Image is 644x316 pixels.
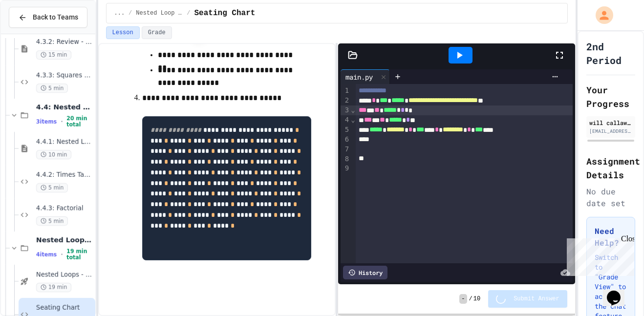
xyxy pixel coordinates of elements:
button: Grade [142,26,172,39]
span: Fold line [350,116,355,124]
span: 4.3.3: Squares of Numbers [36,71,93,80]
div: 7 [341,145,350,154]
div: will callaway [589,118,632,127]
span: Seating Chart [36,304,93,312]
span: / [129,9,132,17]
div: 5 [341,125,350,135]
span: 20 min total [66,115,93,128]
span: 4.3.2: Review - Math with Loops [36,38,93,46]
span: 10 [473,295,480,303]
span: / [187,9,190,17]
span: 15 min [36,50,71,60]
span: - [459,294,467,304]
div: 2 [341,96,350,105]
div: 1 [341,86,350,96]
button: Lesson [106,26,140,39]
span: 5 min [36,84,68,93]
span: 5 min [36,183,68,192]
div: main.py [341,72,378,82]
span: 4.4.3: Factorial [36,204,93,212]
span: • [61,251,63,258]
div: 9 [341,164,350,173]
span: 5 min [36,216,68,226]
span: Back to Teams [33,12,78,22]
span: / [469,295,472,303]
div: 4 [341,115,350,125]
span: 4.4.2: Times Table [36,171,93,179]
div: Chat with us now!Close [4,4,67,62]
span: 10 min [36,150,71,159]
span: Nested Loops - Quiz [36,271,93,279]
iframe: chat widget [603,277,634,306]
div: 8 [341,154,350,164]
h2: Your Progress [586,83,635,110]
h1: 2nd Period [586,40,635,67]
h3: Need Help? [595,225,627,249]
span: Fold line [350,106,355,114]
span: Seating Chart [194,7,256,19]
iframe: chat widget [563,234,634,276]
div: 6 [341,135,350,145]
span: 19 min total [66,248,93,261]
span: • [61,118,63,126]
span: ... [114,9,125,17]
div: My Account [585,4,616,26]
span: Submit Answer [514,295,559,303]
span: 4 items [36,252,57,258]
div: 3 [341,105,350,115]
div: No due date set [586,186,635,209]
span: 19 min [36,283,71,292]
span: Nested Loop Practice [136,9,183,17]
span: 4.4.1: Nested Loops [36,138,93,146]
span: 4.4: Nested Loops [36,103,93,111]
h2: Assignment Details [586,154,635,182]
span: Nested Loop Practice [36,235,93,244]
div: [EMAIL_ADDRESS][DOMAIN_NAME] [589,127,632,135]
span: 3 items [36,119,57,125]
div: History [343,266,387,279]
